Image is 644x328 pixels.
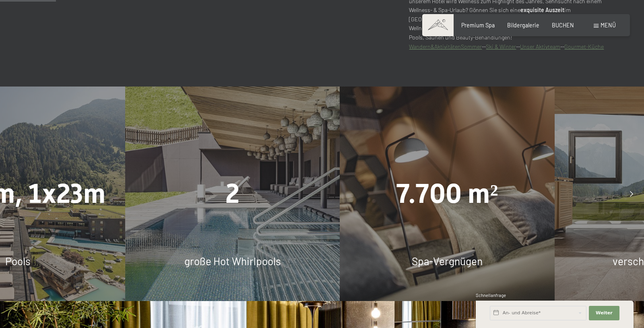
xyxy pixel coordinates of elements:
[412,255,483,267] span: Spa-Vergnügen
[507,22,539,29] a: Bildergalerie
[601,22,616,29] span: Menü
[486,43,516,50] a: Ski & Winter
[596,310,613,316] span: Weiter
[396,178,498,209] span: 7.700 m²
[476,293,506,298] span: Schnellanfrage
[409,43,482,50] a: Wandern&AktivitätenSommer
[461,22,495,29] a: Premium Spa
[589,306,619,320] button: Weiter
[552,22,574,29] a: BUCHEN
[5,255,31,267] span: Pools
[520,6,564,13] strong: exquisite Auszeit
[564,43,604,50] a: Gourmet-Küche
[184,255,281,267] span: große Hot Whirlpools
[520,43,560,50] a: Unser Aktivteam
[225,178,239,209] span: 2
